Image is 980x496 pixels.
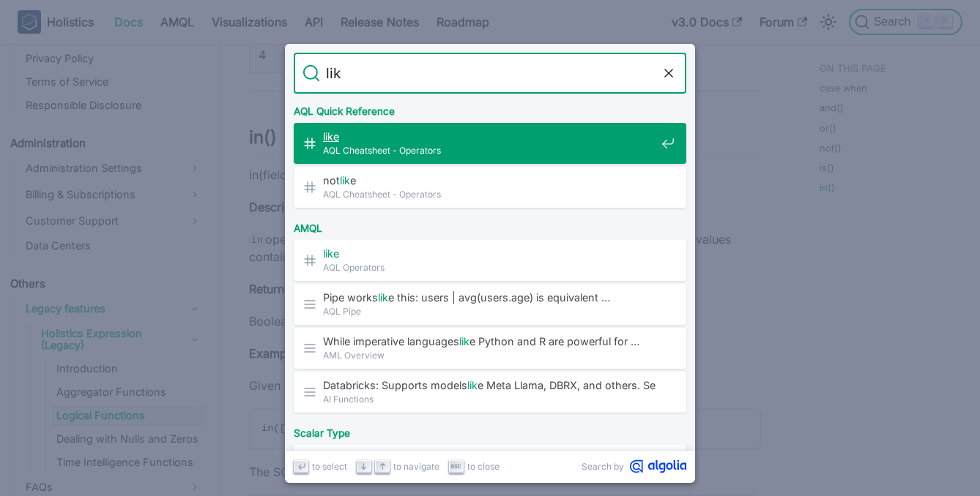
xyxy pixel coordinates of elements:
[459,335,469,347] mark: lik
[467,379,478,391] mark: lik
[450,461,461,472] svg: Escape key
[323,130,339,143] mark: like
[660,64,678,82] button: Clear the query
[377,461,388,472] svg: Arrow up
[291,94,689,123] div: AQL Quick Reference
[323,334,656,348] span: While imperative languages e Python and R are powerful for …
[294,284,686,325] a: Pipe workslike this: users | avg(users.age) is equivalent …AQL Pipe
[294,328,686,369] a: While imperative languageslike Python and R are powerful for …AML Overview
[467,459,500,473] span: to close
[323,290,656,304] span: Pipe works e this: users | avg(users.age) is equivalent …
[323,260,656,274] span: AQL Operators
[323,173,656,187] span: not e​
[630,459,686,473] svg: Algolia
[582,459,686,473] a: Search byAlgolia
[294,240,686,281] a: likeAQL Operators
[323,304,656,318] span: AQL Pipe
[296,461,307,472] svg: Enter key
[323,247,339,260] mark: like
[323,348,656,362] span: AML Overview
[320,53,660,94] input: Search docs
[323,143,656,157] span: AQL Cheatsheet - Operators
[323,392,656,406] span: AI Functions
[582,459,624,473] span: Search by
[340,174,350,187] mark: lik
[378,291,388,304] mark: lik
[393,459,439,473] span: to navigate
[294,167,686,208] a: notlike​AQL Cheatsheet - Operators
[294,372,686,413] a: Databricks: Supports modelslike Meta Llama, DBRX, and others. See …AI Functions
[291,416,689,445] div: Scalar Type
[323,187,656,201] span: AQL Cheatsheet - Operators
[294,445,686,486] a: likeText
[358,461,369,472] svg: Arrow down
[312,459,347,473] span: to select
[294,123,686,164] a: like​AQL Cheatsheet - Operators
[291,211,689,240] div: AMQL
[323,129,656,143] span: ​
[323,378,656,392] span: Databricks: Supports models e Meta Llama, DBRX, and others. See …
